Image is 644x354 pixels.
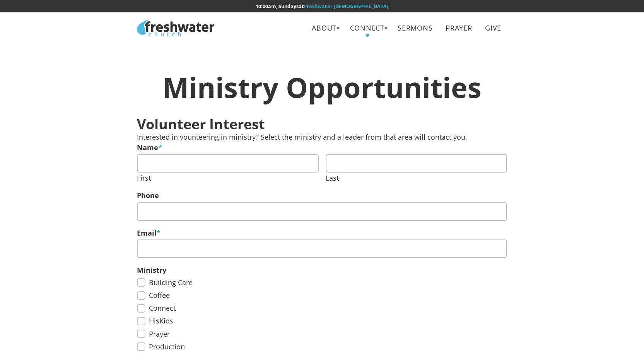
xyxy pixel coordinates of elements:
[137,154,318,172] input: First name
[137,228,161,238] label: Email
[344,19,390,37] a: Connect
[256,3,299,10] time: 10:00am, Sundays
[149,316,173,326] label: HisKids
[137,132,467,142] span: Interested in vounteering in ministry? Select the ministry and a leader from that area will conta...
[149,342,185,352] label: Production
[149,329,170,339] label: Prayer
[440,19,478,37] a: Prayer
[149,277,193,288] label: Building Care
[392,19,438,37] a: Sermons
[304,3,388,10] a: Freshwater [DEMOGRAPHIC_DATA]
[137,190,159,201] label: Phone
[326,173,339,183] label: Last
[326,154,507,172] input: Last name
[149,290,170,301] label: Coffee
[137,116,507,132] h3: Volunteer Interest
[137,20,214,36] img: Freshwater Church
[306,19,342,37] a: About
[480,19,507,37] a: Give
[137,265,166,275] label: Ministry
[137,142,162,153] label: Name
[149,303,176,313] label: Connect
[137,173,151,183] label: First
[137,72,507,103] h1: Ministry Opportunities
[137,3,507,9] h6: at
